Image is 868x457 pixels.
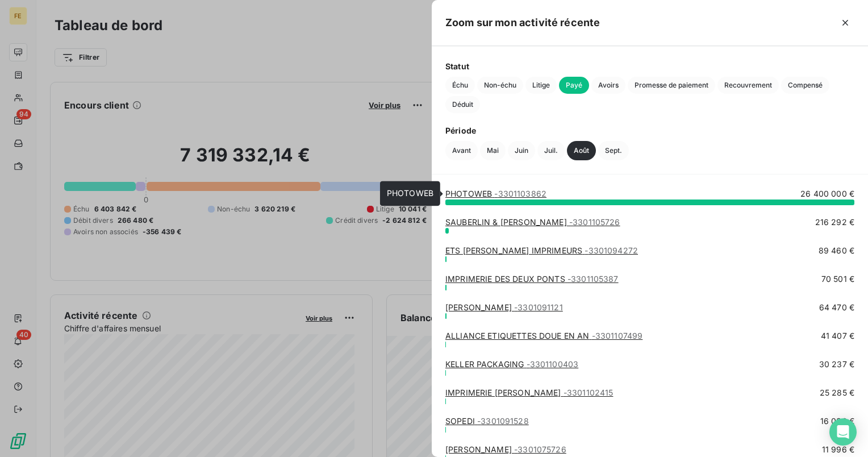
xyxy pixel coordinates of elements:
[445,60,854,72] span: Statut
[569,217,620,227] span: - 3301105726
[445,416,529,426] a: SOPEDI
[781,77,829,94] button: Compensé
[445,444,566,454] a: [PERSON_NAME]
[815,217,854,228] span: 216 292 €
[445,331,642,340] a: ALLIANCE ETIQUETTES DOUE EN AN
[445,96,480,113] button: Déduit
[445,388,613,397] a: IMPRIMERIE [PERSON_NAME]
[387,188,433,198] span: PHOTOWEB
[445,77,475,94] button: Échu
[821,330,854,342] span: 41 407 €
[592,331,643,340] span: - 3301107499
[445,217,620,227] a: SAUBERLIN & [PERSON_NAME]
[445,246,638,255] a: ETS [PERSON_NAME] IMPRIMEURS
[800,188,854,200] span: 26 400 000 €
[537,141,565,160] button: Juil.
[445,141,478,160] button: Avant
[445,359,578,369] a: KELLER PACKAGING
[445,124,854,136] span: Période
[628,77,715,94] button: Promesse de paiement
[567,274,619,284] span: - 3301105387
[717,77,779,94] button: Recouvrement
[445,189,546,198] a: PHOTOWEB
[819,359,854,370] span: 30 237 €
[477,77,523,94] button: Non-échu
[514,444,566,454] span: - 3301075726
[445,274,619,284] a: IMPRIMERIE DES DEUX PONTS
[820,387,854,398] span: 25 285 €
[445,15,600,31] h5: Zoom sur mon activité récente
[591,77,625,94] button: Avoirs
[480,141,506,160] button: Mai
[525,77,557,94] button: Litige
[564,388,614,397] span: - 3301102415
[822,444,854,455] span: 11 996 €
[567,141,596,160] button: Août
[819,302,854,313] span: 64 470 €
[598,141,629,160] button: Sept.
[585,246,638,255] span: - 3301094272
[445,302,563,312] a: [PERSON_NAME]
[494,189,546,198] span: - 3301103862
[819,245,854,256] span: 89 460 €
[477,416,529,426] span: - 3301091528
[821,273,854,285] span: 70 501 €
[820,416,854,427] span: 16 036 €
[559,77,589,94] button: Payé
[829,418,857,446] div: Open Intercom Messenger
[508,141,535,160] button: Juin
[514,302,563,312] span: - 3301091121
[527,359,579,369] span: - 3301100403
